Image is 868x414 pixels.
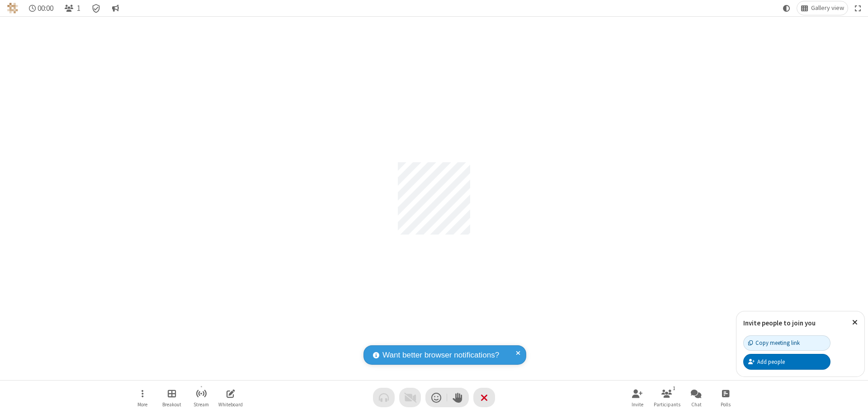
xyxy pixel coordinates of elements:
[748,339,800,347] div: Copy meeting link
[683,385,710,410] button: Open chat
[373,388,395,407] button: Audio problem - check your Internet connection or call by phone
[721,402,731,407] span: Polls
[425,388,447,407] button: Send a reaction
[7,3,18,14] img: QA Selenium DO NOT DELETE OR CHANGE
[193,402,209,407] span: Stream
[129,385,156,410] button: Open menu
[653,385,680,410] button: Open participant list
[473,388,495,407] button: End or leave meeting
[88,1,105,15] div: Meeting details Encryption enabled
[162,402,181,407] span: Breakout
[811,5,844,12] span: Gallery view
[624,385,651,410] button: Invite participants (⌘+Shift+I)
[851,1,865,15] button: Fullscreen
[797,1,848,15] button: Change layout
[137,402,147,407] span: More
[654,402,680,407] span: Participants
[108,1,123,15] button: Conversation
[188,385,215,410] button: Start streaming
[743,335,830,351] button: Copy meeting link
[158,385,185,410] button: Manage Breakout Rooms
[712,385,739,410] button: Open poll
[447,388,469,407] button: Raise hand
[399,388,421,407] button: Video
[218,402,243,407] span: Whiteboard
[77,4,80,13] span: 1
[382,349,499,361] span: Want better browser notifications?
[691,402,702,407] span: Chat
[845,311,864,334] button: Close popover
[25,1,57,15] div: Timer
[743,319,816,327] label: Invite people to join you
[743,354,830,369] button: Add people
[38,4,53,13] span: 00:00
[670,384,678,392] div: 1
[61,1,84,15] button: Open participant list
[217,385,244,410] button: Open shared whiteboard
[632,402,643,407] span: Invite
[779,1,794,15] button: Using system theme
